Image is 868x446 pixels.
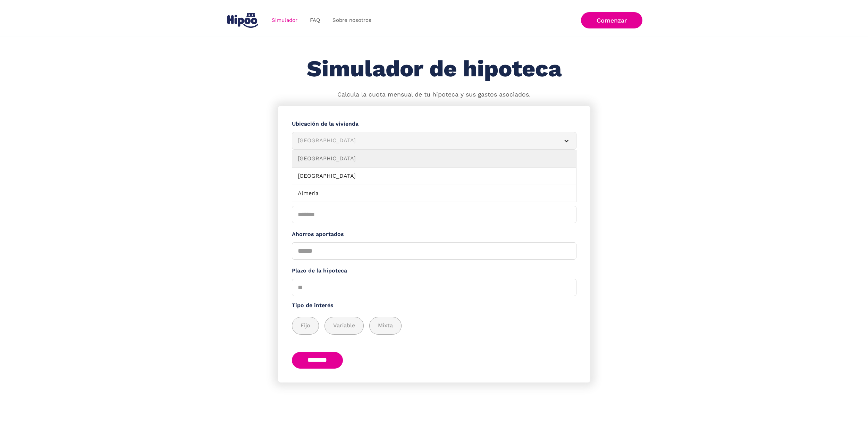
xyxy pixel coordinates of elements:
[226,10,260,31] a: home
[292,120,576,128] label: Ubicación de la vivienda
[304,14,326,27] a: FAQ
[292,185,576,202] a: Almeria
[292,230,576,239] label: Ahorros aportados
[581,12,642,28] a: Comenzar
[307,56,562,82] h1: Simulador de hipoteca
[337,90,531,99] p: Calcula la cuota mensual de tu hipoteca y sus gastos asociados.
[333,321,355,330] span: Variable
[298,136,554,145] div: [GEOGRAPHIC_DATA]
[292,132,576,150] article: [GEOGRAPHIC_DATA]
[292,150,576,168] a: [GEOGRAPHIC_DATA]
[292,317,576,335] div: add_description_here
[301,321,310,330] span: Fijo
[278,106,590,382] form: Simulador Form
[292,168,576,185] a: [GEOGRAPHIC_DATA]
[292,267,576,275] label: Plazo de la hipoteca
[266,14,304,27] a: Simulador
[292,150,576,202] nav: [GEOGRAPHIC_DATA]
[292,301,576,310] label: Tipo de interés
[326,14,378,27] a: Sobre nosotros
[378,321,393,330] span: Mixta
